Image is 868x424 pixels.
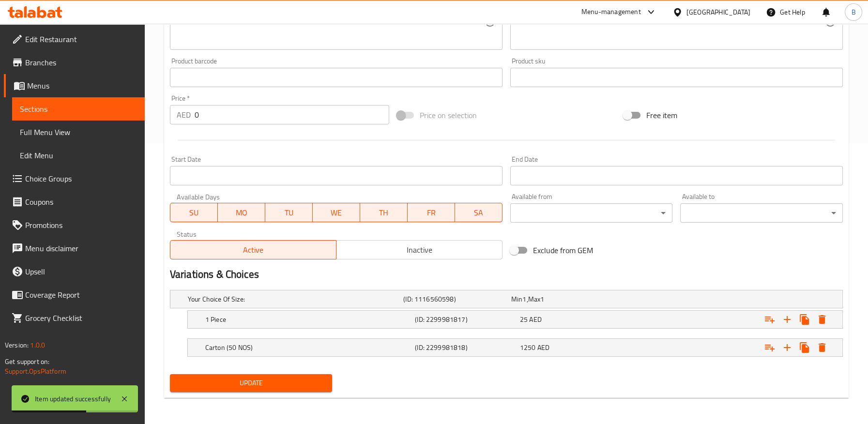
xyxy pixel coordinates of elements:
a: Edit Menu [12,144,145,167]
button: Inactive [336,240,503,259]
span: Choice Groups [25,173,137,184]
a: Promotions [4,213,145,237]
span: 1.0.0 [30,339,45,351]
button: Add new choice [778,339,796,356]
span: Edit Restaurant [25,33,137,45]
button: SU [170,203,218,222]
a: Menu disclaimer [4,237,145,260]
h2: Variations & Choices [170,267,843,282]
button: Add choice group [761,311,778,328]
h5: (ID: 2299981818) [415,343,516,352]
span: 25 [520,313,528,326]
a: Support.OpsPlatform [5,365,66,378]
span: Menu disclaimer [25,242,137,254]
button: Active [170,240,336,259]
span: B [851,7,855,17]
input: Please enter price [195,105,389,124]
div: , [511,294,615,304]
div: Expand [188,339,842,356]
button: Delete Carton (50 NOS) [813,339,831,356]
button: TU [265,203,313,222]
span: SU [174,206,214,220]
span: TU [269,206,309,220]
div: [GEOGRAPHIC_DATA] [686,7,750,17]
span: Version: [5,339,29,351]
h5: Carton (50 NOS) [205,343,411,352]
a: Sections [12,97,145,121]
span: Active [174,243,333,257]
span: MO [222,206,261,220]
span: Promotions [25,219,137,231]
h5: (ID: 1116560598) [403,294,507,304]
a: Edit Restaurant [4,28,145,51]
a: Upsell [4,260,145,283]
button: Clone new choice [796,311,813,328]
span: Exclude from GEM [533,244,593,256]
h5: (ID: 2299981817) [415,315,516,324]
div: Expand [170,290,842,308]
a: Coverage Report [4,283,145,306]
span: Free item [646,109,677,121]
span: Inactive [340,243,499,257]
span: FR [411,206,451,220]
span: Sections [20,103,137,115]
h5: 1 Piece [205,315,411,324]
button: FR [408,203,455,222]
span: SA [459,206,499,220]
button: Add new choice [778,311,796,328]
span: Min [511,293,522,305]
div: Item updated successfully [35,394,111,404]
span: Update [178,377,325,389]
span: Branches [25,57,137,68]
span: AED [529,313,541,326]
input: Please enter product sku [510,68,843,87]
span: Full Menu View [20,126,137,138]
span: 1250 [520,341,536,354]
a: Coupons [4,190,145,213]
div: ​ [510,203,673,223]
button: WE [313,203,360,222]
span: TH [364,206,404,220]
div: ​ [680,203,843,223]
span: Edit Menu [20,150,137,161]
h5: Your Choice Of Size: [188,294,399,304]
a: Branches [4,51,145,74]
span: Coverage Report [25,289,137,301]
span: Get support on: [5,355,49,368]
a: Full Menu View [12,121,145,144]
button: Update [170,374,333,392]
button: Add choice group [761,339,778,356]
button: Delete 1 Piece [813,311,831,328]
span: Price on selection [420,109,477,121]
button: Clone new choice [796,339,813,356]
p: AED [177,109,191,121]
span: 1 [522,293,526,305]
span: Grocery Checklist [25,312,137,324]
span: Upsell [25,266,137,277]
div: Menu-management [581,6,641,18]
a: Choice Groups [4,167,145,190]
div: Expand [188,311,842,328]
span: WE [317,206,356,220]
span: Menus [27,80,137,91]
span: 1 [540,293,544,305]
button: SA [455,203,503,222]
span: Coupons [25,196,137,208]
input: Please enter product barcode [170,68,503,87]
span: AED [537,341,549,354]
button: TH [360,203,408,222]
a: Menus [4,74,145,97]
button: MO [218,203,265,222]
span: Max [528,293,540,305]
a: Grocery Checklist [4,306,145,330]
